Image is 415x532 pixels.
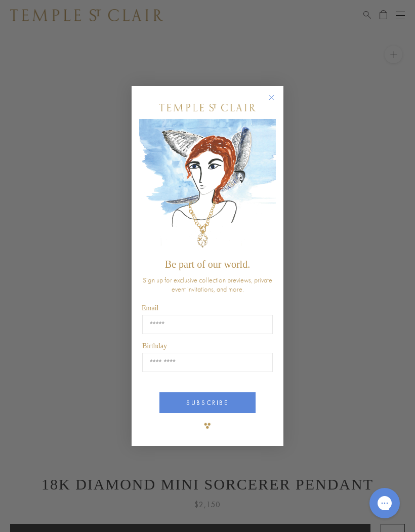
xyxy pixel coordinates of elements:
[143,275,272,294] span: Sign up for exclusive collection previews, private event invitations, and more.
[142,304,158,312] span: Email
[165,259,250,270] span: Be part of our world.
[270,96,283,109] button: Close dialog
[142,315,273,334] input: Email
[142,342,167,350] span: Birthday
[364,484,405,522] iframe: Gorgias live chat messenger
[159,104,256,111] img: Temple St. Clair
[197,416,218,436] img: TSC
[159,392,256,413] button: SUBSCRIBE
[139,119,276,254] img: c4a9eb12-d91a-4d4a-8ee0-386386f4f338.jpeg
